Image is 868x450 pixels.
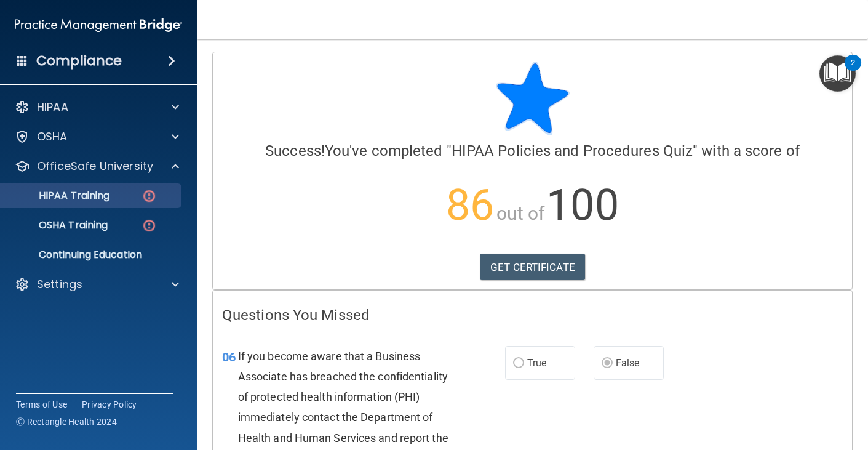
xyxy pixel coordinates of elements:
input: False [602,359,613,368]
img: danger-circle.6113f641.png [141,188,157,204]
iframe: Drift Widget Chat Controller [806,371,853,417]
span: True [527,357,546,369]
img: PMB logo [15,13,182,38]
a: HIPAA [15,100,179,115]
p: Settings [37,277,82,292]
a: Settings [15,277,179,292]
h4: Questions You Missed [222,307,843,323]
p: OSHA Training [8,219,108,231]
a: Terms of Use [16,398,67,411]
input: True [513,359,524,368]
button: Open Resource Center, 2 new notifications [819,55,856,92]
p: OfficeSafe University [37,159,153,174]
p: HIPAA Training [8,190,109,202]
div: 2 [851,63,855,79]
span: out of [496,203,545,224]
p: Continuing Education [8,249,176,261]
h4: Compliance [36,52,122,70]
a: OSHA [15,129,179,144]
span: 06 [222,350,236,364]
a: GET CERTIFICATE [480,254,585,281]
img: blue-star-rounded.9d042014.png [496,62,570,135]
p: HIPAA [37,100,68,115]
span: False [616,357,640,369]
img: danger-circle.6113f641.png [141,218,157,233]
a: OfficeSafe University [15,159,179,174]
span: HIPAA Policies and Procedures Quiz [452,142,693,159]
a: Privacy Policy [82,398,137,411]
span: Ⓒ Rectangle Health 2024 [16,416,117,428]
span: Success! [265,142,325,159]
span: 100 [546,180,618,230]
span: 86 [446,180,494,230]
h4: You've completed " " with a score of [222,143,843,159]
p: OSHA [37,129,68,144]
